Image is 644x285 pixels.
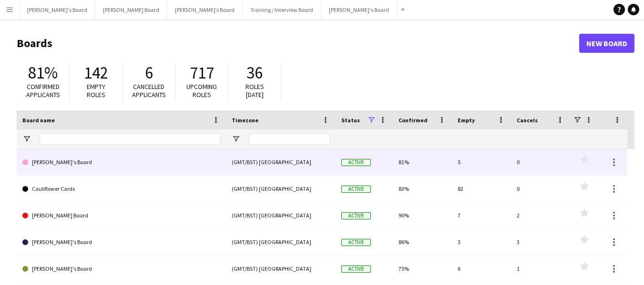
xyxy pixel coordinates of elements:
span: Active [341,159,371,166]
button: [PERSON_NAME]’s Board [167,0,243,19]
button: Open Filter Menu [232,135,240,143]
h1: Boards [17,36,579,50]
div: 86% [393,229,452,255]
div: 83% [393,176,452,202]
button: Training / Interview Board [243,0,321,19]
div: (GMT/BST) [GEOGRAPHIC_DATA] [226,229,336,255]
a: [PERSON_NAME]'s Board [22,149,220,176]
span: 81% [28,62,58,83]
div: 3 [452,229,511,255]
div: 2 [511,202,570,228]
span: Active [341,239,371,246]
button: [PERSON_NAME]'s Board [20,0,95,19]
span: 6 [145,62,153,83]
span: 36 [246,62,263,83]
div: (GMT/BST) [GEOGRAPHIC_DATA] [226,176,336,202]
span: Active [341,186,371,193]
div: 1 [511,256,570,282]
button: [PERSON_NAME]'s Board [321,0,397,19]
div: 5 [452,149,511,175]
input: Timezone Filter Input [249,133,330,145]
div: (GMT/BST) [GEOGRAPHIC_DATA] [226,256,336,282]
span: Board name [22,117,55,124]
span: Empty [458,117,475,124]
span: Cancelled applicants [132,82,166,99]
span: Empty roles [87,82,105,99]
div: (GMT/BST) [GEOGRAPHIC_DATA] [226,202,336,228]
div: 0 [511,149,570,175]
button: [PERSON_NAME] Board [95,0,167,19]
div: 3 [511,229,570,255]
a: [PERSON_NAME]'s Board [22,229,220,256]
span: 142 [84,62,108,83]
span: Confirmed [399,117,428,124]
span: Active [341,265,371,273]
a: Cauliflower Cards [22,176,220,202]
span: Roles [DATE] [245,82,264,99]
div: 90% [393,202,452,228]
span: 717 [190,62,214,83]
div: 81% [393,149,452,175]
span: Status [341,117,360,124]
div: 0 [511,176,570,202]
a: [PERSON_NAME] Board [22,202,220,229]
a: [PERSON_NAME]'s Board [22,256,220,282]
span: Timezone [232,117,258,124]
button: Open Filter Menu [22,135,31,143]
div: (GMT/BST) [GEOGRAPHIC_DATA] [226,149,336,175]
span: Confirmed applicants [26,82,60,99]
div: 6 [452,256,511,282]
span: Cancels [517,117,538,124]
div: 75% [393,256,452,282]
div: 82 [452,176,511,202]
span: Upcoming roles [186,82,217,99]
span: Active [341,212,371,219]
a: New Board [579,34,634,53]
input: Board name Filter Input [40,133,220,145]
div: 7 [452,202,511,228]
